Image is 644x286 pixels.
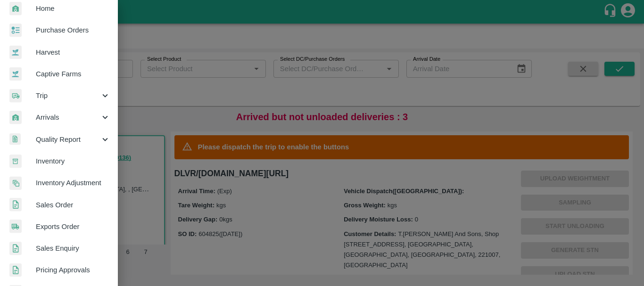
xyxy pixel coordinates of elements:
img: delivery [9,89,22,103]
img: whArrival [9,111,22,124]
span: Exports Order [36,221,110,232]
img: harvest [9,45,22,59]
span: Inventory Adjustment [36,178,110,188]
span: Quality Report [36,134,100,145]
img: whArrival [9,2,22,16]
span: Home [36,3,110,14]
span: Pricing Approvals [36,265,110,275]
img: qualityReport [9,133,21,145]
span: Inventory [36,156,110,166]
span: Sales Order [36,200,110,210]
img: inventory [9,176,22,190]
img: reciept [9,24,22,37]
span: Captive Farms [36,69,110,79]
img: harvest [9,67,22,81]
span: Purchase Orders [36,25,110,35]
img: shipments [9,220,22,233]
span: Sales Enquiry [36,243,110,253]
img: sales [9,263,22,277]
img: whInventory [9,155,22,168]
span: Harvest [36,47,110,57]
span: Arrivals [36,112,100,123]
img: sales [9,242,22,255]
span: Trip [36,90,100,101]
img: sales [9,198,22,212]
